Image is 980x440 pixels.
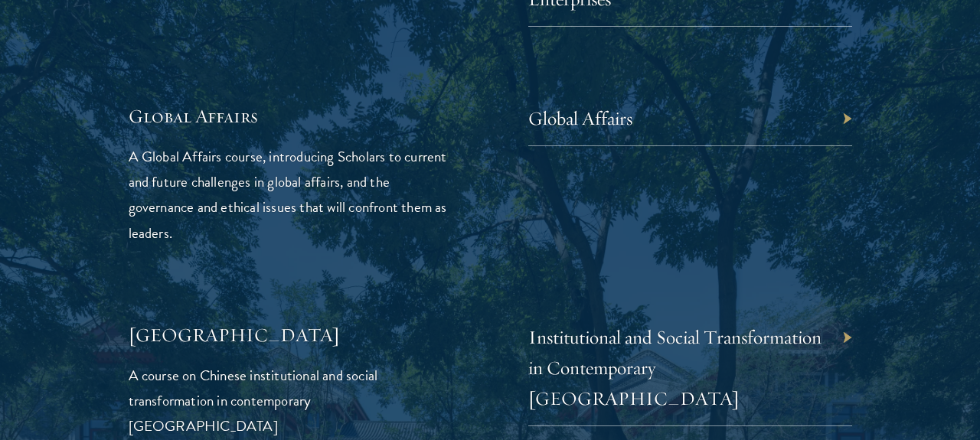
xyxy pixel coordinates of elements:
[129,144,452,245] p: A Global Affairs course, introducing Scholars to current and future challenges in global affairs,...
[528,325,822,410] a: Institutional and Social Transformation in Contemporary [GEOGRAPHIC_DATA]
[129,322,452,348] h5: [GEOGRAPHIC_DATA]
[129,103,452,129] h5: Global Affairs
[528,106,632,130] a: Global Affairs
[129,363,452,438] p: A course on Chinese institutional and social transformation in contemporary [GEOGRAPHIC_DATA]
